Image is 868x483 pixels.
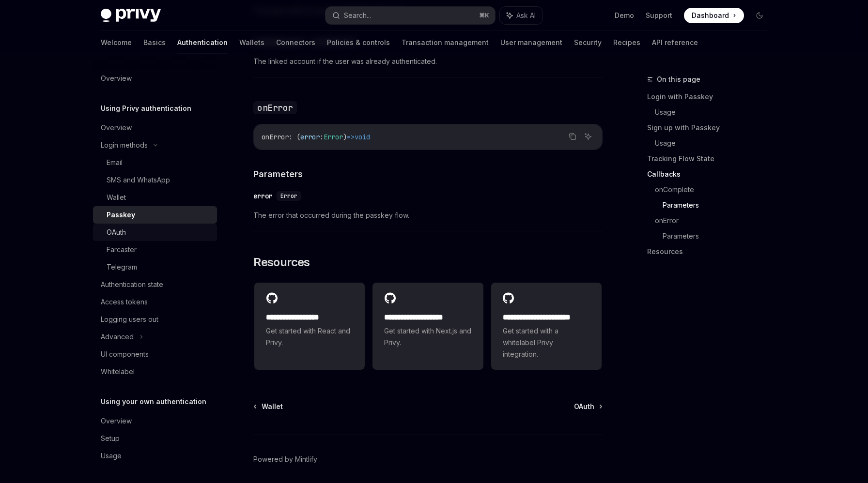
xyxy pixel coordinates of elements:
[93,293,217,311] a: Access tokens
[93,224,217,241] a: OAuth
[692,11,729,20] span: Dashboard
[684,8,744,23] a: Dashboard
[582,130,594,143] button: Ask AI
[500,7,542,24] button: Ask AI
[262,402,283,411] span: Wallet
[254,402,283,411] a: Wallet
[343,133,347,141] span: )
[239,31,264,54] a: Wallets
[652,31,698,54] a: API reference
[93,154,217,171] a: Email
[107,244,137,256] div: Farcaster
[93,241,217,258] a: Farcaster
[647,120,775,136] a: Sign up with Passkey
[93,412,217,430] a: Overview
[101,396,206,408] h5: Using your own authentication
[355,133,370,141] span: void
[93,447,217,465] a: Usage
[253,210,603,221] span: The error that occurred during the passkey flow.
[613,31,640,54] a: Recipes
[325,7,495,24] button: Search...⌘K
[93,258,217,276] a: Telegram
[655,182,775,197] a: onComplete
[93,363,217,380] a: Whitelabel
[93,189,217,206] a: Wallet
[93,206,217,224] a: Passkey
[647,244,775,259] a: Resources
[93,119,217,136] a: Overview
[93,346,217,363] a: UI components
[327,31,390,54] a: Policies & controls
[101,331,134,343] div: Advanced
[253,167,303,181] span: Parameters
[101,9,161,22] img: dark logo
[93,430,217,447] a: Setup
[93,276,217,293] a: Authentication state
[289,133,300,141] span: : (
[101,415,132,427] div: Overview
[107,261,137,273] div: Telegram
[752,8,767,23] button: Toggle dark mode
[320,133,324,141] span: :
[107,157,123,168] div: Email
[516,11,536,20] span: Ask AI
[647,151,775,166] a: Tracking Flow State
[615,11,634,20] a: Demo
[503,325,590,360] span: Get started with a whitelabel Privy integration.
[647,166,775,182] a: Callbacks
[253,191,273,201] div: error
[177,31,228,54] a: Authentication
[143,31,166,54] a: Basics
[101,433,120,444] div: Setup
[101,296,148,308] div: Access tokens
[101,450,122,462] div: Usage
[107,226,126,238] div: OAuth
[300,133,320,141] span: error
[276,31,315,54] a: Connectors
[262,133,289,141] span: onError
[93,171,217,189] a: SMS and WhatsApp
[663,197,775,213] a: Parameters
[574,31,602,54] a: Security
[253,56,603,67] span: The linked account if the user was already authenticated.
[655,136,775,151] a: Usage
[324,133,343,141] span: Error
[101,103,191,114] h5: Using Privy authentication
[479,12,489,19] span: ⌘ K
[101,31,132,54] a: Welcome
[574,402,602,411] a: OAuth
[384,325,471,348] span: Get started with Next.js and Privy.
[101,348,149,360] div: UI components
[101,73,132,84] div: Overview
[566,130,579,143] button: Copy the contents from the code block
[347,133,355,141] span: =>
[107,209,135,221] div: Passkey
[657,74,700,85] span: On this page
[655,213,775,228] a: onError
[663,228,775,244] a: Parameters
[500,31,562,54] a: User management
[107,174,170,186] div: SMS and WhatsApp
[93,70,217,87] a: Overview
[253,454,317,464] a: Powered by Mintlify
[101,314,158,325] div: Logging users out
[253,101,297,114] code: onError
[101,279,163,290] div: Authentication state
[253,255,310,270] span: Resources
[574,402,594,411] span: OAuth
[655,105,775,120] a: Usage
[93,311,217,328] a: Logging users out
[344,10,371,21] div: Search...
[266,325,353,348] span: Get started with React and Privy.
[647,89,775,105] a: Login with Passkey
[402,31,489,54] a: Transaction management
[101,139,148,151] div: Login methods
[101,366,135,377] div: Whitelabel
[280,192,297,200] span: Error
[646,11,672,20] a: Support
[107,192,126,203] div: Wallet
[101,122,132,134] div: Overview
